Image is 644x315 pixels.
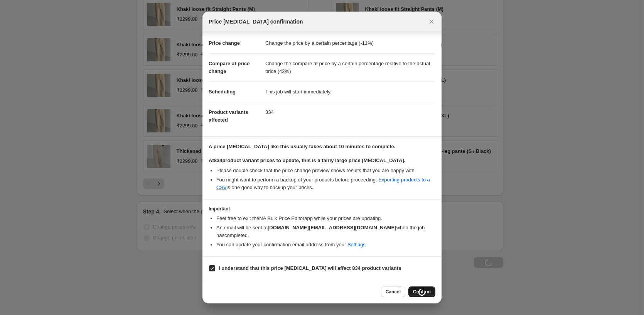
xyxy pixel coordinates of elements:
[347,242,366,247] a: Settings
[265,53,435,81] dd: Change the compare at price by a certain percentage relative to the actual price (42%)
[381,286,405,297] button: Cancel
[265,33,435,53] dd: Change the price by a certain percentage (-11%)
[216,176,435,191] li: You might want to perform a backup of your products before proceeding. is one good way to backup ...
[268,225,396,230] b: [DOMAIN_NAME][EMAIL_ADDRESS][DOMAIN_NAME]
[216,167,435,174] li: Please double check that the price change preview shows results that you are happy with.
[209,109,248,123] span: Product variants affected
[219,265,401,271] b: I understand that this price [MEDICAL_DATA] will affect 834 product variants
[209,206,435,212] h3: Important
[265,81,435,102] dd: This job will start immediately.
[209,18,303,25] span: Price [MEDICAL_DATA] confirmation
[216,215,435,222] li: Feel free to exit the NA Bulk Price Editor app while your prices are updating.
[209,40,240,46] span: Price change
[209,157,405,163] b: At 834 product variant prices to update, this is a fairly large price [MEDICAL_DATA].
[216,224,435,239] li: An email will be sent to when the job has completed .
[209,144,395,149] b: A price [MEDICAL_DATA] like this usually takes about 10 minutes to complete.
[265,102,435,122] dd: 834
[209,61,250,74] span: Compare at price change
[386,289,401,295] span: Cancel
[216,241,435,249] li: You can update your confirmation email address from your .
[216,177,430,190] a: Exporting products to a CSV
[426,16,437,27] button: Close
[209,89,236,95] span: Scheduling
